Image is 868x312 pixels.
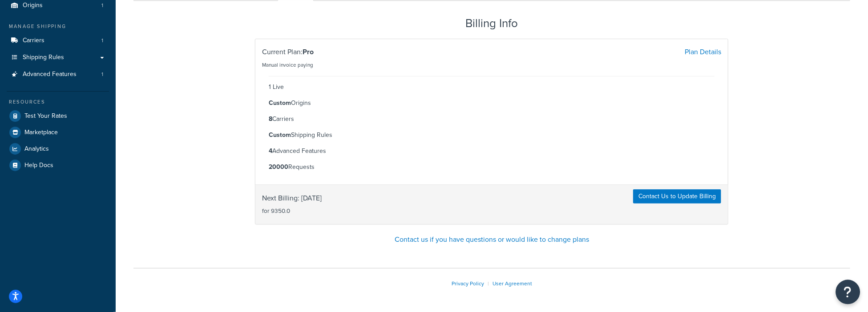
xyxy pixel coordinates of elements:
[269,113,715,125] li: Carriers
[101,71,103,78] span: 1
[269,130,291,140] strong: Custom
[7,49,109,66] a: Shipping Rules
[7,32,109,49] li: Carriers
[7,141,109,157] a: Analytics
[262,192,322,217] span: Next Billing: [DATE]
[7,108,109,124] a: Test Your Rates
[262,206,290,215] small: for 9350.0
[7,23,109,30] div: Manage Shipping
[488,280,489,288] span: |
[7,66,109,83] a: Advanced Features 1
[269,161,715,173] li: Requests
[255,46,492,72] div: Current Plan:
[269,97,715,109] li: Origins
[23,2,43,9] span: Origins
[685,47,721,57] a: Plan Details
[395,234,589,244] a: Contact us if you have questions or would like to change plans
[24,145,49,153] span: Analytics
[269,145,715,157] li: Advanced Features
[24,112,67,120] span: Test Your Rates
[269,98,291,108] strong: Custom
[23,54,64,61] span: Shipping Rules
[101,2,103,9] span: 1
[836,280,860,304] button: Open Resource Center
[255,17,728,30] h2: Billing Info
[452,280,484,288] a: Privacy Policy
[23,37,44,44] span: Carriers
[303,47,314,57] strong: Pro
[24,129,58,136] span: Marketplace
[269,129,715,141] li: Shipping Rules
[269,162,288,172] strong: 20000
[7,66,109,83] li: Advanced Features
[269,114,272,124] strong: 8
[493,280,532,288] a: User Agreement
[262,61,313,69] small: Manual invoice paying
[7,32,109,49] a: Carriers 1
[269,146,272,156] strong: 4
[633,189,721,204] a: Contact Us to Update Billing
[23,71,77,78] span: Advanced Features
[7,124,109,140] a: Marketplace
[101,37,103,44] span: 1
[269,81,715,93] li: 1 Live
[7,98,109,106] div: Resources
[24,162,53,169] span: Help Docs
[7,157,109,173] a: Help Docs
